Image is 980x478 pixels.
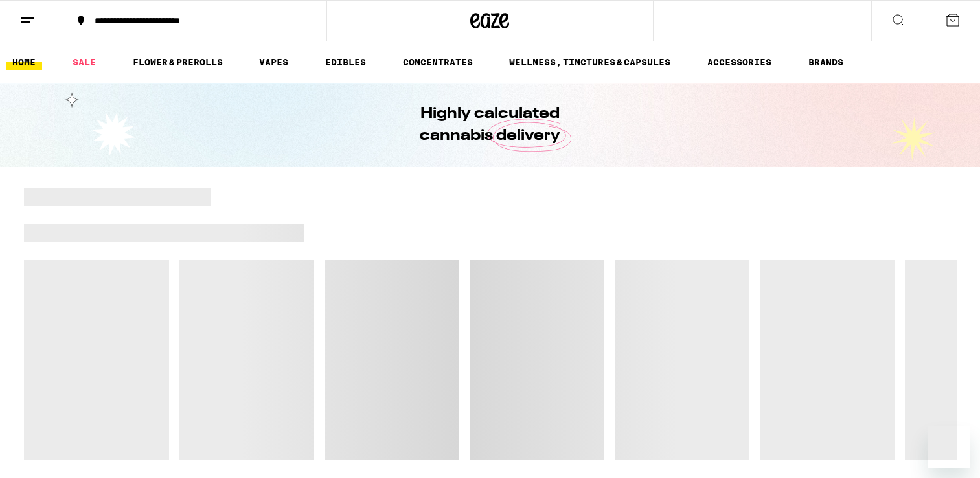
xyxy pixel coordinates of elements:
[802,54,850,70] a: BRANDS
[66,54,102,70] a: SALE
[928,426,970,468] iframe: Button to launch messaging window
[6,54,42,70] a: HOME
[383,103,597,147] h1: Highly calculated cannabis delivery
[319,54,372,70] a: EDIBLES
[701,54,778,70] a: ACCESSORIES
[126,54,229,70] a: FLOWER & PREROLLS
[503,54,677,70] a: WELLNESS, TINCTURES & CAPSULES
[253,54,295,70] a: VAPES
[396,54,479,70] a: CONCENTRATES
